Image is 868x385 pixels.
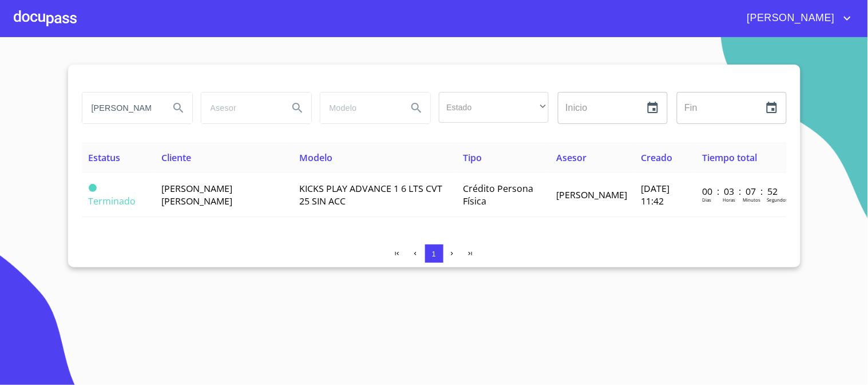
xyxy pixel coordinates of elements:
[743,196,760,203] p: Minutos
[284,94,311,122] button: Search
[702,151,757,164] span: Tiempo total
[403,94,430,122] button: Search
[739,9,841,27] span: [PERSON_NAME]
[89,195,136,207] span: Terminado
[463,182,533,207] span: Crédito Persona Física
[320,93,398,123] input: search
[702,196,711,203] p: Dias
[299,151,332,164] span: Modelo
[432,250,436,258] span: 1
[767,196,788,203] p: Segundos
[201,93,279,123] input: search
[82,93,160,123] input: search
[556,151,586,164] span: Asesor
[299,182,442,207] span: KICKS PLAY ADVANCE 1 6 LTS CVT 25 SIN ACC
[641,182,669,207] span: [DATE] 11:42
[161,182,232,207] span: [PERSON_NAME] [PERSON_NAME]
[702,185,779,198] p: 00 : 03 : 07 : 52
[161,151,191,164] span: Cliente
[165,94,192,122] button: Search
[89,151,121,164] span: Estatus
[723,196,735,203] p: Horas
[463,151,482,164] span: Tipo
[556,189,627,201] span: [PERSON_NAME]
[739,9,854,27] button: account of current user
[439,92,549,123] div: ​
[89,184,97,192] span: Terminado
[425,244,443,263] button: 1
[641,151,672,164] span: Creado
